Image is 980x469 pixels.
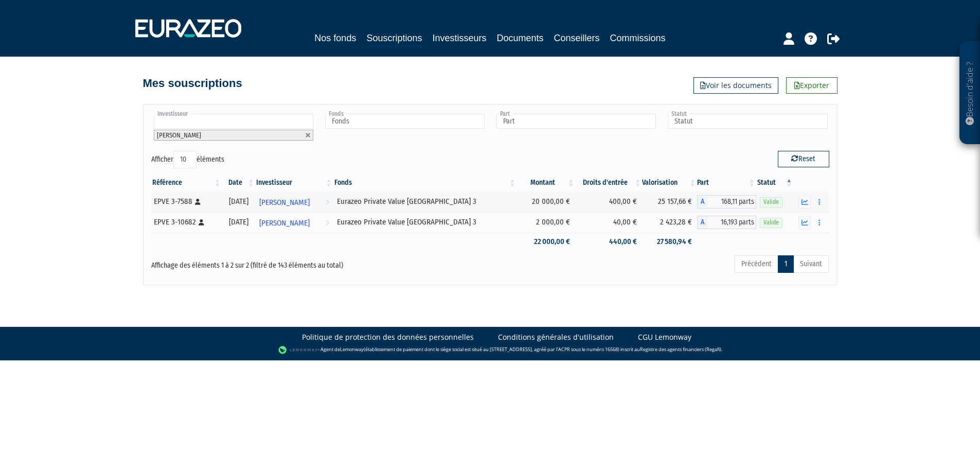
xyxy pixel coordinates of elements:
[638,332,691,342] a: CGU Lemonway
[707,216,756,229] span: 16,193 parts
[697,195,707,209] span: A
[697,216,707,229] span: A
[778,255,794,273] a: 1
[516,212,575,233] td: 2 000,00 €
[498,332,614,342] a: Conditions générales d'utilisation
[255,174,333,192] th: Investisseur: activer pour trier la colonne par ordre croissant
[786,77,838,94] a: Exporter
[157,131,201,139] span: [PERSON_NAME]
[642,192,697,212] td: 25 157,66 €
[278,345,318,355] img: logo-lemonway.png
[259,193,310,212] span: [PERSON_NAME]
[760,197,782,207] span: Valide
[151,174,222,192] th: Référence : activer pour trier la colonne par ordre croissant
[333,174,517,192] th: Fonds: activer pour trier la colonne par ordre croissant
[326,214,329,233] i: Voir l'investisseur
[640,346,721,353] a: Registre des agents financiers (Regafi)
[642,212,697,233] td: 2 423,28 €
[760,218,782,228] span: Valide
[707,195,756,209] span: 168,11 parts
[255,192,333,212] a: [PERSON_NAME]
[432,31,486,45] a: Investisseurs
[497,31,544,45] a: Documents
[195,199,201,205] i: [Français] Personne physique
[151,254,425,271] div: Affichage des éléments 1 à 2 sur 2 (filtré de 143 éléments au total)
[575,174,642,192] th: Droits d'entrée: activer pour trier la colonne par ordre croissant
[575,192,642,212] td: 400,00 €
[366,31,422,47] a: Souscriptions
[697,195,756,209] div: A - Eurazeo Private Value Europe 3
[154,217,219,228] div: EPVE 3-10682
[154,196,219,207] div: EPVE 3-7588
[222,174,255,192] th: Date: activer pour trier la colonne par ordre croissant
[697,174,756,192] th: Part: activer pour trier la colonne par ordre croissant
[173,151,197,168] select: Afficheréléments
[259,214,310,233] span: [PERSON_NAME]
[199,219,204,225] i: [Français] Personne physique
[964,47,976,140] p: Besoin d'aide ?
[225,196,252,207] div: [DATE]
[756,174,794,192] th: Statut : activer pour trier la colonne par ordre d&eacute;croissant
[693,77,778,94] a: Voir les documents
[135,19,241,38] img: 1732889491-logotype_eurazeo_blanc_rvb.png
[642,233,697,251] td: 27 580,94 €
[337,196,513,207] div: Eurazeo Private Value [GEOGRAPHIC_DATA] 3
[255,212,333,233] a: [PERSON_NAME]
[143,77,242,90] h4: Mes souscriptions
[314,31,356,45] a: Nos fonds
[302,332,474,342] a: Politique de protection des données personnelles
[516,192,575,212] td: 20 000,00 €
[610,31,666,45] a: Commissions
[340,346,364,353] a: Lemonway
[516,174,575,192] th: Montant: activer pour trier la colonne par ordre croissant
[778,151,829,167] button: Reset
[575,233,642,251] td: 440,00 €
[151,151,224,168] label: Afficher éléments
[642,174,697,192] th: Valorisation: activer pour trier la colonne par ordre croissant
[10,345,970,355] div: - Agent de (établissement de paiement dont le siège social est situé au [STREET_ADDRESS], agréé p...
[697,216,756,229] div: A - Eurazeo Private Value Europe 3
[225,217,252,228] div: [DATE]
[554,31,600,45] a: Conseillers
[337,217,513,228] div: Eurazeo Private Value [GEOGRAPHIC_DATA] 3
[575,212,642,233] td: 40,00 €
[326,193,329,212] i: Voir l'investisseur
[516,233,575,251] td: 22 000,00 €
